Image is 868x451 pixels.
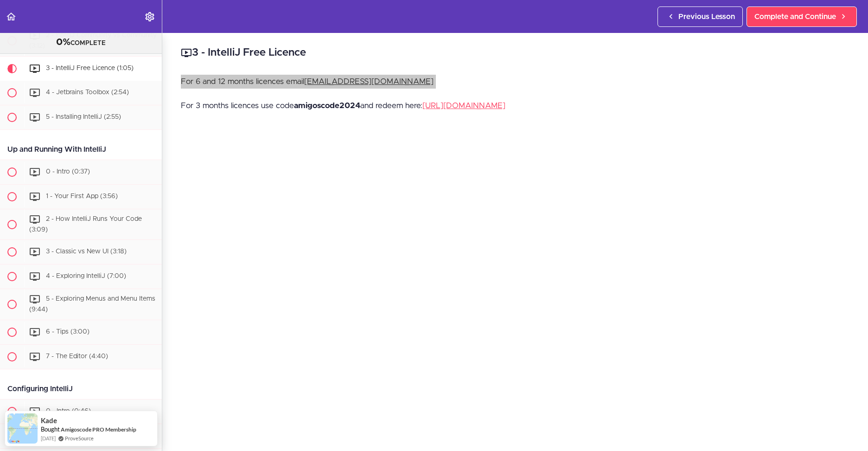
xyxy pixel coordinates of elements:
[747,6,857,27] a: Complete and Continue
[46,89,129,96] span: 4 - Jetbrains Toolbox (2:54)
[12,37,150,49] div: COMPLETE
[678,11,735,22] span: Previous Lesson
[294,102,360,110] strong: amigoscode2024
[46,168,90,175] span: 0 - Intro (0:37)
[56,38,70,47] span: 0%
[29,296,155,313] span: 5 - Exploring Menus and Menu Items (9:44)
[41,425,60,433] span: Bought
[144,11,155,22] svg: Settings Menu
[46,65,134,71] span: 3 - IntelliJ Free Licence (1:05)
[7,413,38,444] img: provesource social proof notification image
[6,11,17,22] svg: Back to course curriculum
[181,99,849,113] p: For 3 months licences use code and redeem here:
[754,11,836,22] span: Complete and Continue
[29,216,142,233] span: 2 - How IntelliJ Runs Your Code (3:09)
[46,353,108,360] span: 7 - The Editor (4:40)
[41,434,56,442] span: [DATE]
[304,77,434,85] a: [EMAIL_ADDRESS][DOMAIN_NAME]
[61,425,136,433] a: Amigoscode PRO Membership
[46,193,118,200] span: 1 - Your First App (3:56)
[181,45,849,61] h2: 3 - IntelliJ Free Licence
[65,434,94,442] a: ProveSource
[46,249,127,255] span: 3 - Classic vs New UI (3:18)
[422,102,505,110] a: [URL][DOMAIN_NAME]
[46,408,91,414] span: 0 - Intro (0:46)
[46,273,126,280] span: 4 - Exploring IntelliJ (7:00)
[657,6,743,27] a: Previous Lesson
[41,417,57,425] span: Kade
[46,329,89,335] span: 6 - Tips (3:00)
[181,75,849,89] p: For 6 and 12 months licences email
[46,114,121,120] span: 5 - Installing IntelliJ (2:55)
